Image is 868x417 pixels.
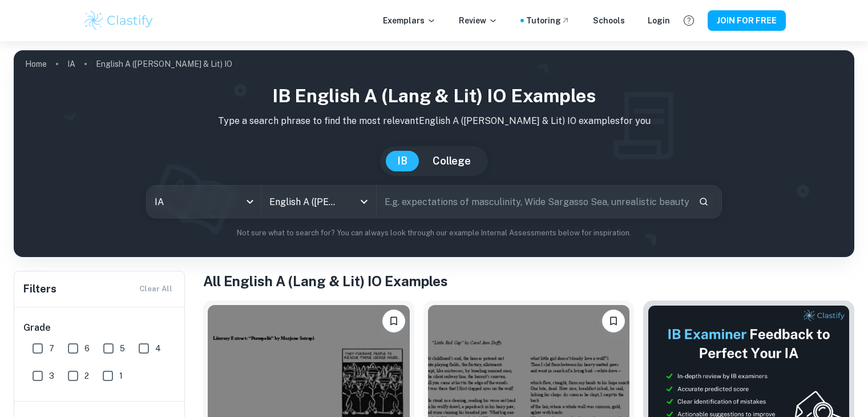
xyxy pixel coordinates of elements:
[421,151,482,171] button: College
[602,310,625,332] button: Please log in to bookmark exemplars
[648,14,670,27] a: Login
[49,342,54,355] span: 7
[694,192,713,211] button: Search
[96,58,232,70] p: English A ([PERSON_NAME] & Lit) IO
[593,14,625,27] a: Schools
[23,321,176,335] h6: Grade
[120,342,125,355] span: 5
[155,342,161,355] span: 4
[49,370,54,382] span: 3
[23,114,845,128] p: Type a search phrase to find the most relevant English A ([PERSON_NAME] & Lit) IO examples for you
[67,56,75,72] a: IA
[203,271,854,291] h1: All English A (Lang & Lit) IO Examples
[383,14,436,27] p: Exemplars
[377,186,689,218] input: E.g. expectations of masculinity, Wide Sargasso Sea, unrealistic beauty standards...
[459,14,498,27] p: Review
[147,186,261,218] div: IA
[23,82,845,110] h1: IB English A (Lang & Lit) IO examples
[119,370,123,382] span: 1
[84,370,89,382] span: 2
[23,227,845,239] p: Not sure what to search for? You can always look through our example Internal Assessments below f...
[84,342,90,355] span: 6
[382,310,405,332] button: Please log in to bookmark exemplars
[25,56,47,72] a: Home
[356,194,372,210] button: Open
[14,50,854,257] img: profile cover
[83,9,155,32] img: Clastify logo
[679,11,699,30] button: Help and Feedback
[386,151,419,171] button: IB
[526,14,570,27] a: Tutoring
[708,10,786,31] button: JOIN FOR FREE
[23,281,56,297] h6: Filters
